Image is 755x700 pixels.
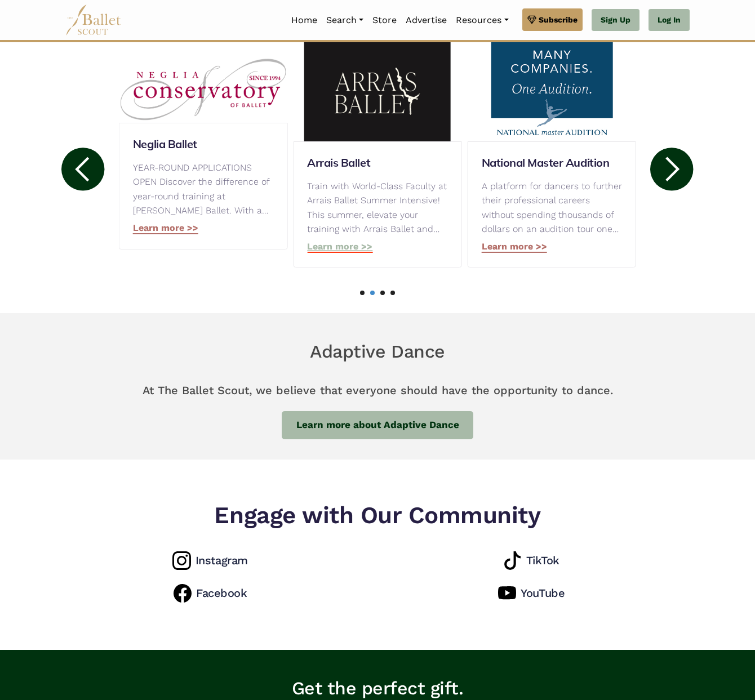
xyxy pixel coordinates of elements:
p: A platform for dancers to further their professional careers without spending thousands of dollar... [482,179,622,237]
a: National Master Audition [482,155,622,170]
a: 2 [370,291,375,295]
a: Store [368,8,401,32]
img: instagram logo [174,584,192,603]
a: Learn more >> [482,241,547,253]
img: Neglia Ballet logo [119,58,287,122]
a: Learn more about Adaptive Dance [282,411,474,439]
a: Learn more >> [307,241,372,253]
a: Learn more >> [133,222,198,234]
a: Neglia Ballet [133,137,273,151]
h4: Facebook [196,586,247,600]
a: TikTok [503,553,559,568]
a: Search [322,8,368,32]
a: Arrais Ballet [307,155,447,170]
a: Resources [451,8,513,32]
img: National Master Audition logo [468,40,636,141]
a: Sign Up [592,9,639,32]
a: 3 [380,291,385,295]
h5: Engage with Our Community [172,500,583,531]
a: Subscribe [522,8,583,31]
p: At The Ballet Scout, we believe that everyone should have the opportunity to dance. [65,372,690,408]
h6: Adaptive Dance [65,340,690,364]
span: Subscribe [539,14,578,26]
img: Arrais Ballet logo [293,40,461,141]
p: YEAR-ROUND APPLICATIONS OPEN Discover the difference of year-round training at [PERSON_NAME] Ball... [133,160,273,218]
a: 1 [360,291,365,295]
h4: TikTok [526,553,559,568]
a: Facebook [174,586,247,600]
p: Train with World-Class Faculty at Arrais Ballet Summer Intensive! This summer, elevate your train... [307,179,447,237]
a: Home [287,8,322,32]
a: 4 [390,291,395,295]
a: Instagram [172,553,247,568]
img: instagram logo [172,551,191,570]
img: gem.svg [527,14,536,26]
a: YouTube [498,586,565,600]
img: instagram logo [503,551,522,570]
h4: YouTube [521,586,565,600]
h4: Instagram [196,553,248,568]
a: Advertise [401,8,451,32]
img: instagram logo [498,584,517,603]
a: Log In [649,9,690,32]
